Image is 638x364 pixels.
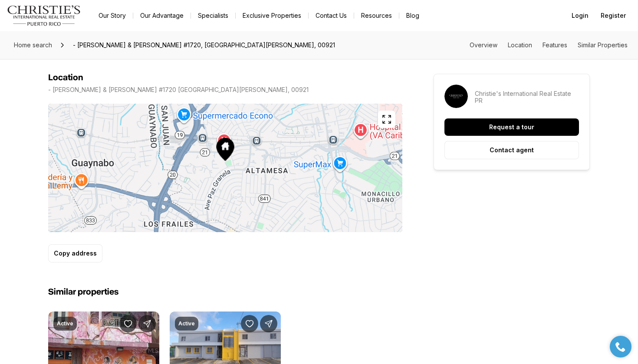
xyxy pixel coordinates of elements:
[399,10,426,22] a: Blog
[470,41,497,49] a: Skip to: Overview
[236,10,308,22] a: Exclusive Properties
[578,41,628,49] a: Skip to: Similar Properties
[69,38,339,52] span: - [PERSON_NAME] & [PERSON_NAME] #1720, [GEOGRAPHIC_DATA][PERSON_NAME], 00921
[475,90,579,104] p: Christie's International Real Estate PR
[489,124,534,131] p: Request a tour
[490,147,534,154] p: Contact agent
[10,38,56,52] a: Home search
[48,104,402,232] img: Map of - JOSE FERRER & FERRER #1720, SAN JUAN PR, 00921
[601,12,626,19] span: Register
[241,315,258,332] button: Save Property: 2A3 AVE LAUREL (APT#7)
[48,244,102,262] button: Copy address
[354,10,399,22] a: Resources
[191,10,235,22] a: Specialists
[7,5,81,26] img: logo
[54,250,97,257] p: Copy address
[48,86,309,93] p: - [PERSON_NAME] & [PERSON_NAME] #1720 [GEOGRAPHIC_DATA][PERSON_NAME], 00921
[14,41,52,49] span: Home search
[309,10,354,22] button: Contact Us
[92,10,133,22] a: Our Story
[178,320,195,327] p: Active
[260,315,277,332] button: Share Property
[543,41,567,49] a: Skip to: Features
[572,12,589,19] span: Login
[566,7,594,24] button: Login
[595,7,631,24] button: Register
[48,72,83,83] h4: Location
[444,118,579,136] button: Request a tour
[133,10,191,22] a: Our Advantage
[508,41,532,49] a: Skip to: Location
[138,315,156,332] button: Share Property
[57,320,73,327] p: Active
[470,42,628,49] nav: Page section menu
[119,315,137,332] button: Save Property: 1016 PONCE DE LEON - PISOS DON MANUEL #3
[444,141,579,159] button: Contact agent
[48,287,118,298] h2: Similar properties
